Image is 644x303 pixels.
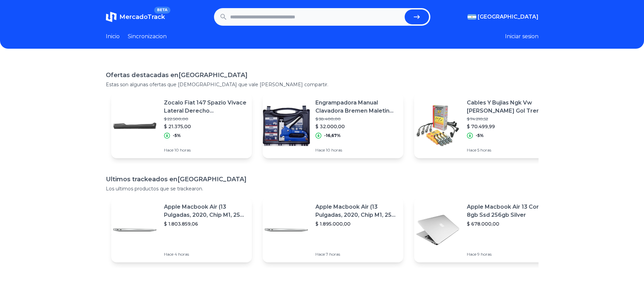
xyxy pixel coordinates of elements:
[173,133,181,138] p: -5%
[164,203,246,219] p: Apple Macbook Air (13 Pulgadas, 2020, Chip M1, 256 Gb De Ssd, 8 Gb De Ram) - Plata
[119,13,165,21] span: MercadoTrack
[315,252,398,257] p: Hace 7 horas
[315,123,398,130] p: $ 32.000,00
[164,220,246,227] p: $ 1.803.859,06
[111,93,252,158] a: Featured imageZocalo Fiat 147 Spazio Vivace Lateral Derecho [PERSON_NAME]$ 22.500,00$ 21.375,00-5...
[467,123,549,130] p: $ 70.499,99
[467,99,549,115] p: Cables Y Bujias Ngk Vw [PERSON_NAME] Gol Trend Voyage Gnc
[154,7,170,14] span: BETA
[106,32,120,41] a: Inicio
[111,102,159,149] img: Featured image
[414,102,461,149] img: Featured image
[106,174,539,184] h1: Ultimos trackeados en [GEOGRAPHIC_DATA]
[263,206,310,254] img: Featured image
[263,93,403,158] a: Featured imageEngrampadora Manual Clavadora Bremen Maletin Tapiceria Cod. 6661$ 38.400,00$ 32.000...
[468,14,476,20] img: Argentina
[467,203,549,219] p: Apple Macbook Air 13 Core I5 8gb Ssd 256gb Silver
[414,93,555,158] a: Featured imageCables Y Bujias Ngk Vw [PERSON_NAME] Gol Trend Voyage Gnc$ 74.210,52$ 70.499,99-5%H...
[315,116,398,122] p: $ 38.400,00
[315,203,398,219] p: Apple Macbook Air (13 Pulgadas, 2020, Chip M1, 256 Gb De Ssd, 8 Gb De Ram) - Plata
[111,197,252,262] a: Featured imageApple Macbook Air (13 Pulgadas, 2020, Chip M1, 256 Gb De Ssd, 8 Gb De Ram) - Plata$...
[505,32,539,41] button: Iniciar sesion
[478,13,539,21] span: [GEOGRAPHIC_DATA]
[467,116,549,122] p: $ 74.210,52
[315,99,398,115] p: Engrampadora Manual Clavadora Bremen Maletin Tapiceria Cod. 6661
[414,206,461,254] img: Featured image
[164,252,246,257] p: Hace 4 horas
[467,252,549,257] p: Hace 9 horas
[111,206,159,254] img: Featured image
[164,147,246,153] p: Hace 10 horas
[106,70,539,80] h1: Ofertas destacadas en [GEOGRAPHIC_DATA]
[106,11,117,22] img: MercadoTrack
[106,11,165,22] a: MercadoTrackBETA
[467,220,549,227] p: $ 678.000,00
[106,185,539,192] p: Los ultimos productos que se trackearon.
[164,116,246,122] p: $ 22.500,00
[263,102,310,149] img: Featured image
[324,133,341,138] p: -16,67%
[315,220,398,227] p: $ 1.895.000,00
[106,81,539,88] p: Estas son algunas ofertas que [DEMOGRAPHIC_DATA] que vale [PERSON_NAME] compartir.
[128,32,167,41] a: Sincronizacion
[476,133,484,138] p: -5%
[164,123,246,130] p: $ 21.375,00
[164,99,246,115] p: Zocalo Fiat 147 Spazio Vivace Lateral Derecho [PERSON_NAME]
[263,197,403,262] a: Featured imageApple Macbook Air (13 Pulgadas, 2020, Chip M1, 256 Gb De Ssd, 8 Gb De Ram) - Plata$...
[468,13,539,21] button: [GEOGRAPHIC_DATA]
[467,147,549,153] p: Hace 5 horas
[315,147,398,153] p: Hace 10 horas
[414,197,555,262] a: Featured imageApple Macbook Air 13 Core I5 8gb Ssd 256gb Silver$ 678.000,00Hace 9 horas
